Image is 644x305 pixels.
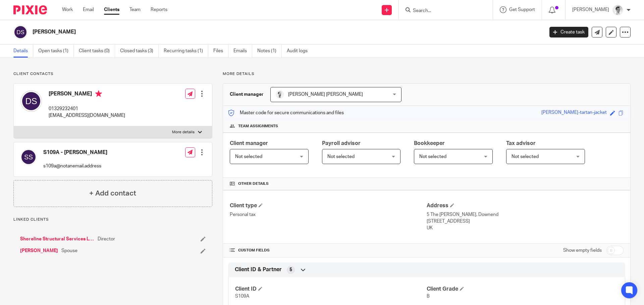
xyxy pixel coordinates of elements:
h2: [PERSON_NAME] [33,28,438,35]
span: Bookkeeper [414,141,445,146]
a: Client tasks (0) [79,45,115,58]
img: svg%3E [20,90,42,112]
p: s109a@notanemail.address [43,163,107,169]
p: More details [172,130,195,135]
p: 01329232401 [49,105,125,112]
a: Recurring tasks (1) [164,45,208,58]
span: Payroll advisor [322,141,361,146]
h4: Client ID [235,286,427,293]
span: Not selected [327,154,355,159]
a: Team [129,6,141,13]
a: Audit logs [287,45,313,58]
img: Mass_2025.jpg [276,90,284,98]
span: Spouse [61,247,77,254]
a: Details [13,45,33,58]
span: Not selected [235,154,262,159]
h4: S109A - [PERSON_NAME] [43,149,107,156]
label: Show empty fields [563,247,602,254]
a: [PERSON_NAME] [20,247,58,254]
h4: CUSTOM FIELDS [230,248,427,253]
h4: Client Grade [427,286,618,293]
span: Team assignments [238,124,278,129]
a: Closed tasks (3) [120,45,159,58]
img: svg%3E [13,25,28,39]
span: Client ID & Partner [235,266,282,273]
a: Clients [104,6,119,13]
div: [PERSON_NAME]-tartan-jacket [541,109,607,117]
a: Work [62,6,73,13]
h3: Client manager [230,91,264,98]
span: Client manager [230,141,268,146]
span: Other details [238,181,269,186]
img: Pixie [13,5,47,14]
p: 5 The [PERSON_NAME], Downend [427,211,624,218]
h4: [PERSON_NAME] [49,90,125,99]
span: S109A [235,294,249,299]
i: Primary [95,90,102,97]
a: Reports [151,6,167,13]
p: [PERSON_NAME] [572,6,609,13]
img: svg%3E [20,149,37,165]
h4: + Add contact [89,188,136,199]
p: [STREET_ADDRESS] [427,218,624,225]
p: Personal tax [230,211,427,218]
span: B [427,294,430,299]
a: Files [213,45,228,58]
p: Linked clients [13,217,212,222]
a: Notes (1) [257,45,282,58]
span: Director [98,236,115,242]
h4: Client type [230,202,427,209]
span: Tax advisor [506,141,536,146]
span: 5 [289,266,292,273]
p: Master code for secure communications and files [228,109,344,116]
a: Email [83,6,94,13]
h4: Address [427,202,624,209]
img: Adam_2025.jpg [612,5,623,15]
span: Not selected [419,154,446,159]
input: Search [412,8,473,14]
a: Shoreline Structural Services Limited [20,236,94,242]
span: [PERSON_NAME] [PERSON_NAME] [288,92,363,97]
p: More details [223,71,631,77]
a: Create task [549,27,588,37]
a: Emails [233,45,252,58]
span: Get Support [509,7,535,12]
a: Open tasks (1) [38,45,74,58]
p: UK [427,225,624,231]
p: [EMAIL_ADDRESS][DOMAIN_NAME] [49,112,125,119]
span: Not selected [512,154,539,159]
p: Client contacts [13,71,212,77]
